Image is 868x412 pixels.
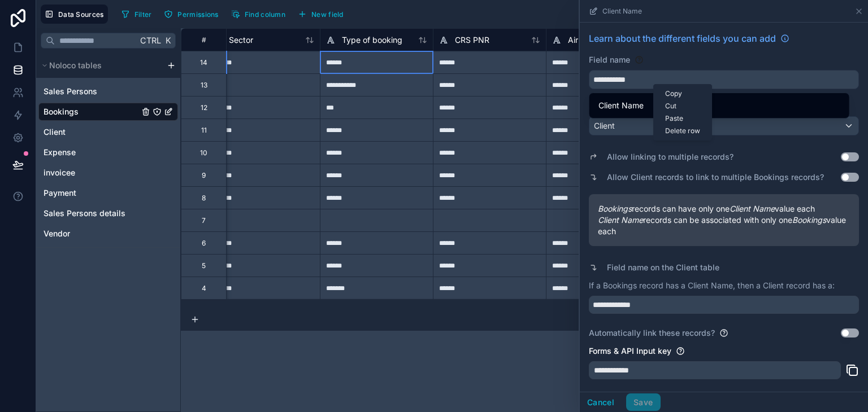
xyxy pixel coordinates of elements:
[589,116,859,135] button: Client
[455,34,489,46] span: CRS PNR
[311,10,344,19] span: New field
[792,215,826,225] em: Bookings
[160,6,227,23] a: Permissions
[227,6,289,23] button: Find column
[598,215,643,225] em: Client Name
[58,10,104,19] span: Data Sources
[598,204,632,213] em: Bookings
[41,5,108,24] button: Data Sources
[580,393,622,411] button: Cancel
[589,345,671,357] label: Forms & API Input key
[177,10,218,19] span: Permissions
[654,125,711,137] div: Delete row
[201,126,207,135] div: 11
[589,280,859,291] p: If a Bookings record has a Client Name, then a Client record has a:
[594,120,615,132] span: Client
[202,171,206,180] div: 9
[229,34,253,46] span: Sector
[201,103,207,112] div: 12
[134,10,152,19] span: Filter
[202,194,206,203] div: 8
[117,6,156,23] button: Filter
[294,6,348,23] button: New field
[607,262,719,273] label: Field name on the Client table
[598,99,644,112] span: Client Name
[245,10,285,19] span: Find column
[200,58,207,67] div: 14
[342,34,402,46] span: Type of booking
[654,100,711,112] div: Cut
[202,261,206,270] div: 5
[598,214,850,237] span: records can be associated with only one value each
[589,327,715,339] label: Automatically link these records?
[164,37,172,45] span: K
[589,32,776,45] span: Learn about the different fields you can add
[568,34,609,46] span: Airline PNR
[598,203,850,214] span: records can have only one value each
[607,151,734,163] label: Allow linking to multiple records?
[730,204,775,213] em: Client Name
[202,216,206,225] div: 7
[202,284,206,293] div: 4
[139,33,162,47] span: Ctrl
[190,36,218,44] div: #
[589,32,789,45] a: Learn about the different fields you can add
[607,172,824,183] label: Allow Client records to link to multiple Bookings records?
[654,112,711,125] div: Paste
[589,54,630,65] label: Field name
[201,81,207,90] div: 13
[200,148,207,157] div: 10
[202,239,206,248] div: 6
[160,6,222,23] button: Permissions
[654,87,711,100] div: Copy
